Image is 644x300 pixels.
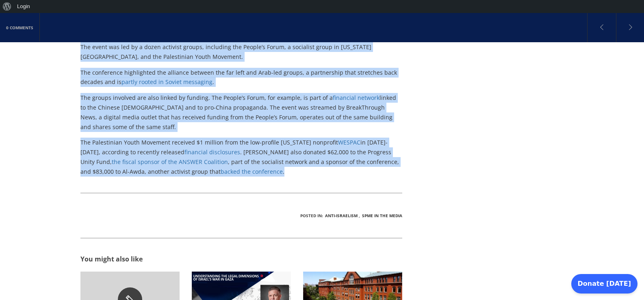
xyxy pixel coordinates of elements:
a: SPME in the Media [362,213,402,218]
a: financial disclosures [184,148,240,156]
li: Posted In: [300,209,323,222]
a: WESPAC [338,138,360,146]
a: Anti-Israelism [325,213,358,218]
a: partly rooted in Soviet messaging [121,78,212,86]
p: The event was led by a dozen activist groups, including the People’s Forum, a socialist group in ... [80,42,403,62]
p: The conference highlighted the alliance between the far left and Arab-led groups, a partnership t... [80,68,403,87]
a: financial network [333,94,379,101]
a: the fiscal sponsor of the ANSWER Coalition [112,158,228,166]
p: The Palestinian Youth Movement received $1 million from the low-profile [US_STATE] nonprofit in [... [80,138,403,176]
p: The groups involved are also linked by funding. The People’s Forum, for example, is part of a lin... [80,93,403,132]
h5: You might also like [80,255,403,263]
a: backed the conference [221,168,283,175]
